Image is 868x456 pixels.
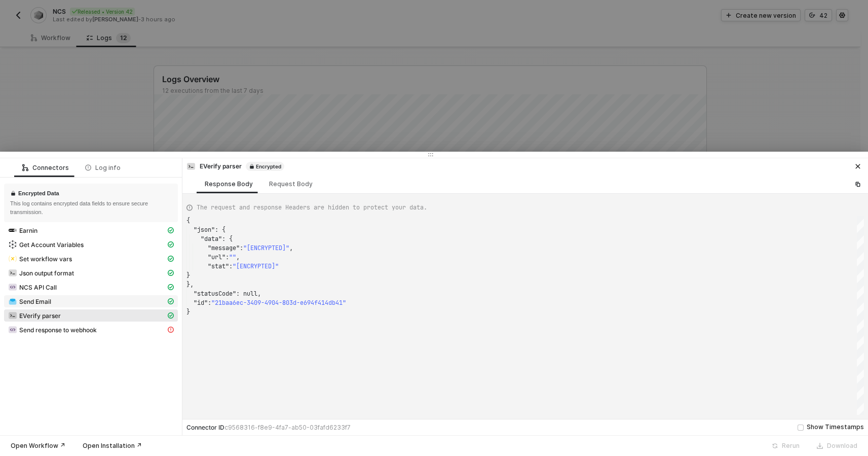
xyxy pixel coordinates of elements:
span: : null, [236,290,261,298]
span: icon-exclamation [168,327,174,333]
span: : [225,253,229,261]
span: { [186,217,190,225]
span: icon-logic [22,165,28,171]
div: Open Installation ↗ [83,442,142,450]
div: This log contains encrypted data fields to ensure secure transmission. [10,199,172,216]
span: icon-cards [168,227,174,233]
span: icon-cards [168,241,174,248]
span: Json output format [19,269,74,277]
span: Earnin [4,224,178,236]
span: "data" [201,235,222,243]
span: icon-drag-indicator [428,152,434,158]
img: integration-icon [9,297,17,305]
img: integration-icon [9,255,17,263]
span: Set workflow vars [4,253,178,265]
span: NCS API Call [19,284,57,292]
span: Encrypted [246,162,284,171]
span: Json output format [4,267,178,279]
span: Send Email [19,298,51,306]
h1: Encrypted Data [18,190,59,197]
span: "[ENCRYPTED]" [233,262,279,270]
span: icon-lock [249,163,255,169]
div: Connector ID [186,424,351,432]
img: integration-icon [9,311,17,320]
span: icon-copy-paste [855,181,861,187]
span: } [186,308,190,316]
div: EVerify parser [186,162,284,171]
span: EVerify parser [19,312,61,320]
span: "message" [208,244,240,252]
span: c9568316-f8e9-4fa7-ab50-03fafd6233f7 [224,424,351,431]
span: Earnin [19,227,37,235]
div: Connectors [22,164,69,172]
span: : { [215,226,225,234]
button: Rerun [765,440,806,452]
span: icon-cards [168,270,174,276]
span: icon-lock [10,190,16,197]
span: icon-cards [168,256,174,262]
img: integration-icon [9,226,17,234]
div: Log info [85,164,121,172]
span: Get Account Variables [19,241,84,249]
span: : { [222,235,233,243]
span: icon-cards [168,312,174,319]
span: EVerify parser [4,309,178,322]
span: NCS API Call [4,281,178,293]
div: Request Body [269,180,313,188]
span: : [229,262,233,270]
span: , [236,253,240,261]
button: Download [810,440,864,452]
button: Open Workflow ↗ [4,440,72,452]
span: "statusCode" [194,290,236,298]
span: icon-cards [168,284,174,290]
div: Response Body [205,180,253,188]
span: Send response to webhook [19,326,97,334]
span: }, [186,280,194,289]
span: , [289,244,293,252]
span: "id" [194,299,208,307]
img: integration-icon [9,240,17,249]
span: "[ENCRYPTED]" [243,244,289,252]
div: Show Timestamps [807,423,864,432]
span: icon-cards [168,298,174,304]
span: : [208,299,211,307]
span: icon-close [855,163,861,169]
span: "json" [194,226,215,234]
span: "stat" [208,262,229,270]
span: Send response to webhook [4,324,178,336]
span: Get Account Variables [4,238,178,251]
img: integration-icon [187,162,195,170]
button: Open Installation ↗ [76,440,148,452]
span: "url" [208,253,225,261]
span: "21baa6ec-3409-4904-803d-e694f414db41" [211,299,346,307]
span: : [240,244,243,252]
span: "" [229,253,236,261]
div: Open Workflow ↗ [11,442,65,450]
span: Set workflow vars [19,255,72,263]
span: The request and response Headers are hidden to protect your data. [197,203,427,212]
span: Send Email [4,295,178,307]
span: } [186,271,190,279]
img: integration-icon [9,283,17,291]
img: integration-icon [9,269,17,277]
img: integration-icon [9,326,17,334]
